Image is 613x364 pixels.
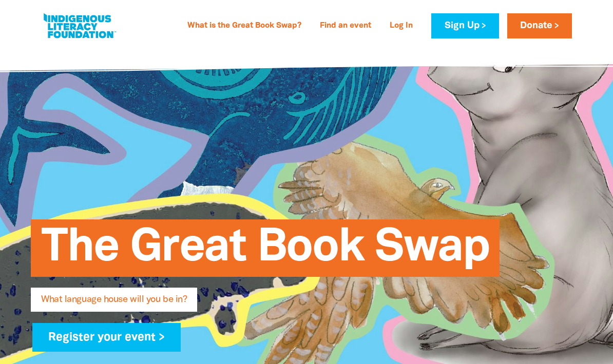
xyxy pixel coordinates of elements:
[314,18,377,34] a: Find an event
[431,13,499,38] a: Sign Up
[41,295,187,312] span: What language house will you be in?
[41,227,489,277] span: The Great Book Swap
[507,13,572,38] a: Donate
[384,18,419,34] a: Log In
[181,18,308,34] a: What is the Great Book Swap?
[32,323,181,352] a: Register your event >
